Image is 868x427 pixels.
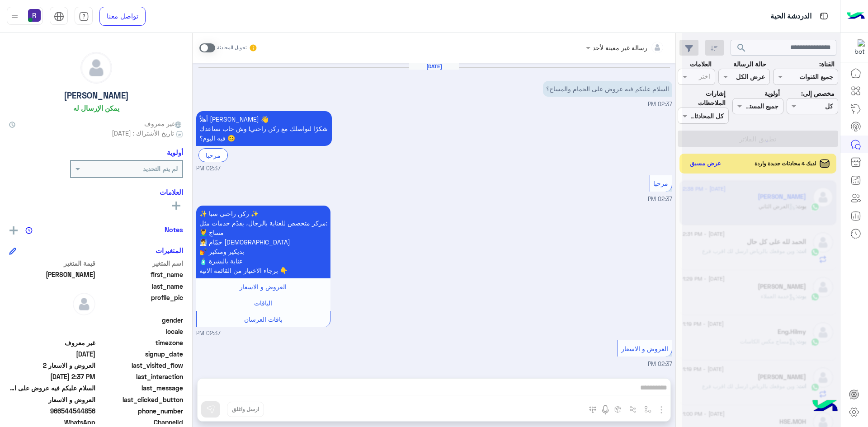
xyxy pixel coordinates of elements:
[543,81,672,97] p: 24/8/2025, 2:37 PM
[849,39,865,56] img: 322853014244696
[9,406,95,416] span: 966544544856
[196,164,221,173] span: 02:37 PM
[73,104,119,112] h6: يمكن الإرسال له
[167,148,183,156] h6: أولوية
[648,196,672,202] span: 02:37 PM
[409,63,459,70] h6: [DATE]
[699,71,712,83] div: اختر
[97,293,184,314] span: profile_pic
[196,111,332,146] p: 24/8/2025, 2:37 PM
[753,134,769,150] div: loading...
[75,7,93,26] a: tab
[847,7,865,26] img: Logo
[97,270,184,279] span: first_name
[9,361,95,370] span: العروض و الاسعار 2
[196,206,330,278] p: 24/8/2025, 2:37 PM
[9,395,95,404] span: العروض و الاسعار
[97,349,184,359] span: signup_date
[9,349,95,359] span: 2025-08-24T11:37:22.916Z
[678,131,838,147] button: تطبيق الفلاتر
[770,10,811,23] p: الدردشة الحية
[217,44,247,52] small: تحويل المحادثة
[97,395,184,404] span: last_clicked_button
[165,225,183,234] h6: Notes
[97,372,184,381] span: last_interaction
[112,128,174,138] span: تاريخ الأشتراك : [DATE]
[9,383,95,393] span: السلام عليكم فيه عروض على الحمام والمساج؟
[97,258,184,268] span: اسم المتغير
[97,418,184,427] span: ChannelId
[196,329,221,338] span: 02:37 PM
[9,270,95,279] span: خالد
[25,227,33,234] img: notes
[9,418,95,427] span: 2
[97,406,184,416] span: phone_number
[97,361,184,370] span: last_visited_flow
[97,315,184,325] span: gender
[9,226,18,235] img: add
[73,293,95,315] img: defaultAdmin.png
[79,11,89,22] img: tab
[97,282,184,291] span: last_name
[9,315,95,325] span: null
[648,101,672,108] span: 02:37 PM
[678,89,726,108] label: إشارات الملاحظات
[97,383,184,393] span: last_message
[144,119,183,128] span: غير معروف
[9,372,95,381] span: 2025-08-24T11:37:33.321Z
[809,391,841,422] img: hulul-logo.png
[198,148,228,162] div: مرحبا
[9,11,20,22] img: profile
[9,188,183,196] h6: العلامات
[244,315,283,323] span: باقات العرسان
[254,299,272,307] span: الباقات
[653,179,668,187] span: مرحبا
[621,345,668,352] span: العروض و الاسعار
[97,338,184,347] span: timezone
[28,9,41,22] img: userImage
[54,11,64,22] img: tab
[81,52,112,83] img: defaultAdmin.png
[156,246,183,254] h6: المتغيرات
[9,258,95,268] span: قيمة المتغير
[818,10,830,22] img: tab
[99,7,146,26] a: تواصل معنا
[9,338,95,347] span: غير معروف
[97,327,184,336] span: locale
[240,283,287,291] span: العروض و الاسعار
[64,90,129,101] h5: [PERSON_NAME]
[648,361,672,367] span: 02:37 PM
[227,402,264,417] button: ارسل واغلق
[9,327,95,336] span: null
